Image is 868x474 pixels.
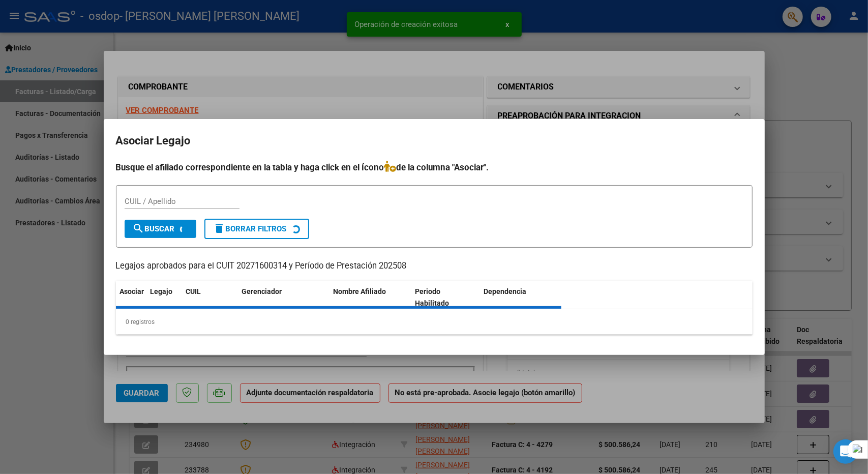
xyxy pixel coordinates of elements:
span: Asociar [120,287,144,295]
datatable-header-cell: Dependencia [480,281,561,314]
datatable-header-cell: CUIL [182,281,238,314]
div: Open Intercom Messenger [833,439,858,464]
button: Buscar [125,220,196,238]
div: 0 registros [116,309,753,335]
datatable-header-cell: Legajo [146,281,182,314]
span: CUIL [186,287,201,295]
datatable-header-cell: Asociar [116,281,146,314]
h4: Busque el afiliado correspondiente en la tabla y haga click en el ícono de la columna "Asociar". [116,161,753,174]
span: Gerenciador [242,287,282,295]
datatable-header-cell: Periodo Habilitado [411,281,480,314]
span: Nombre Afiliado [334,287,386,295]
span: Borrar Filtros [214,224,287,233]
p: Legajos aprobados para el CUIT 20271600314 y Período de Prestación 202508 [116,260,753,273]
span: Periodo Habilitado [415,287,449,307]
span: Buscar [133,224,175,233]
datatable-header-cell: Nombre Afiliado [330,281,411,314]
button: Borrar Filtros [204,219,309,239]
h2: Asociar Legajo [116,131,753,151]
datatable-header-cell: Gerenciador [238,281,330,314]
mat-icon: search [133,222,145,234]
span: Legajo [151,287,173,295]
span: Dependencia [484,287,526,295]
mat-icon: delete [214,222,226,234]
